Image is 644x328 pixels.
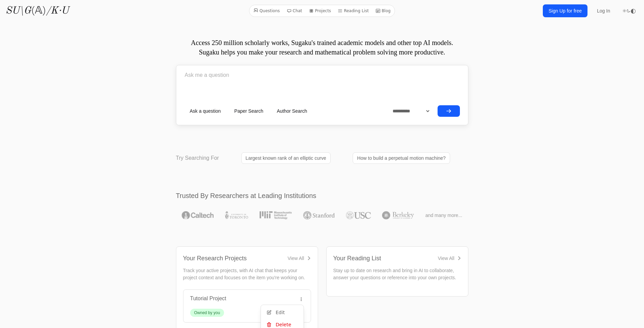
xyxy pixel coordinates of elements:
[5,5,69,17] a: SU\G(𝔸)/K·U
[373,6,394,15] a: Blog
[288,255,311,262] a: View All
[183,254,247,263] div: Your Research Projects
[225,211,248,219] img: University of Toronto
[438,255,454,262] div: View All
[543,4,587,17] a: Sign Up for free
[593,5,614,17] a: Log In
[353,152,450,164] a: How to build a perpetual motion machine?
[229,105,269,117] button: Paper Search
[176,191,468,200] h2: Trusted By Researchers at Leading Institutions
[251,6,283,15] a: Questions
[346,211,371,219] img: USC
[184,105,226,117] button: Ask a question
[335,6,372,15] a: Reading List
[194,310,220,315] div: Owned by you
[438,255,461,262] a: View All
[176,154,219,162] p: Try Searching For
[46,6,69,16] i: /K·U
[630,8,636,14] span: ◐
[271,105,313,117] button: Author Search
[261,306,304,319] a: Edit
[288,255,304,262] div: View All
[260,211,292,219] img: MIT
[333,267,461,281] p: Stay up to date on research and bring in AI to collaborate, answer your questions or reference in...
[622,4,636,18] button: ◐
[284,6,305,15] a: Chat
[182,211,214,219] img: Caltech
[190,296,226,301] a: Tutorial Project
[241,152,331,164] a: Largest known rank of an elliptic curve
[176,38,468,57] p: Access 250 million scholarly works, Sugaku's trained academic models and other top AI models. Sug...
[306,6,334,15] a: Projects
[184,67,460,84] input: Ask me a question
[333,254,381,263] div: Your Reading List
[303,211,335,219] img: Stanford
[183,267,311,281] p: Track your active projects, with AI chat that keeps your project context and focuses on the item ...
[425,212,462,219] span: and many more...
[382,211,414,219] img: UC Berkeley
[5,6,31,16] i: SU\G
